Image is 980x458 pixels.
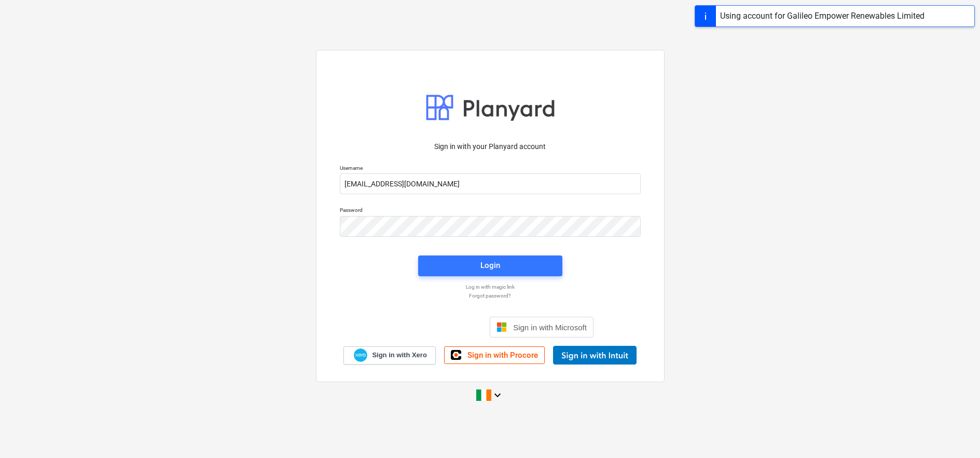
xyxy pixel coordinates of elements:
[467,351,538,360] span: Sign in with Procore
[335,284,646,290] a: Log in with magic link
[343,346,436,365] a: Sign in with Xero
[335,292,646,299] a: Forgot password?
[418,255,562,276] button: Login
[444,346,545,364] a: Sign in with Procore
[340,141,641,152] p: Sign in with your Planyard account
[381,316,487,339] iframe: Sign in with Google Button
[340,173,641,194] input: Username
[491,389,504,401] i: keyboard_arrow_down
[480,259,500,272] div: Login
[340,165,641,173] p: Username
[340,207,641,215] p: Password
[372,351,426,360] span: Sign in with Xero
[354,348,367,362] img: Xero logo
[496,322,507,332] img: Microsoft logo
[720,10,924,22] div: Using account for Galileo Empower Renewables Limited
[513,323,587,332] span: Sign in with Microsoft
